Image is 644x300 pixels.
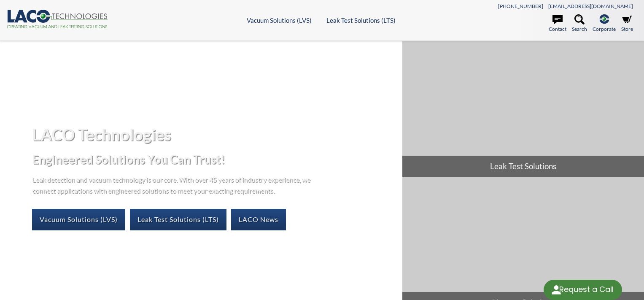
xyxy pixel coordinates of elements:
h1: LACO Technologies [32,124,396,145]
a: Store [621,14,633,33]
span: Corporate [593,25,616,33]
a: Vacuum Solutions (LVS) [247,16,312,24]
a: [EMAIL_ADDRESS][DOMAIN_NAME] [548,3,633,9]
a: Search [572,14,587,33]
a: Leak Test Solutions (LTS) [326,16,396,24]
img: round button [550,283,563,297]
div: Request a Call [559,280,614,299]
a: [PHONE_NUMBER] [498,3,543,9]
div: Request a Call [544,280,622,300]
a: Vacuum Solutions (LVS) [32,209,125,230]
p: Leak detection and vacuum technology is our core. With over 45 years of industry experience, we c... [32,174,315,195]
a: Leak Test Solutions (LTS) [130,209,226,230]
h2: Engineered Solutions You Can Trust! [32,151,396,167]
a: Leak Test Solutions [402,41,644,177]
a: LACO News [231,209,286,230]
a: Contact [549,14,566,33]
span: Leak Test Solutions [402,156,644,177]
